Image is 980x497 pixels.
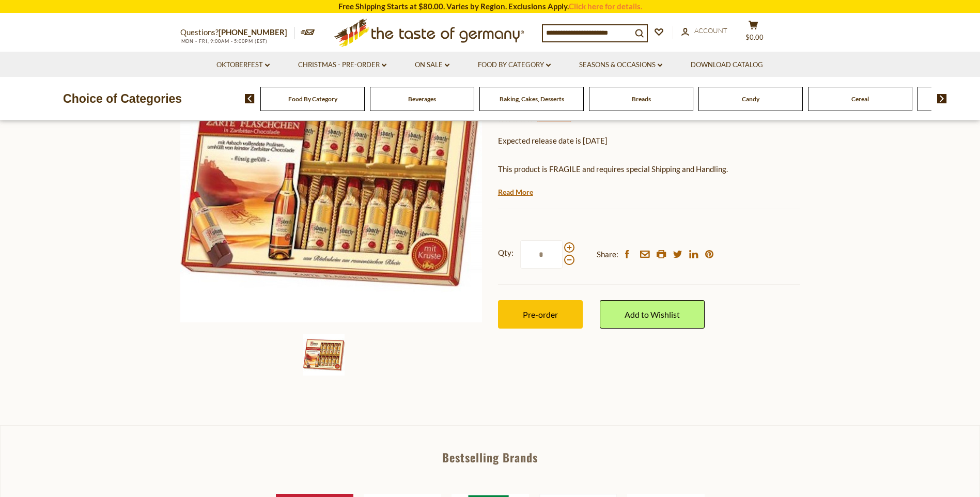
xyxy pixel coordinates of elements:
[1,452,979,463] div: Bestselling Brands
[408,95,436,103] a: Beverages
[937,94,947,103] img: next arrow
[415,59,449,71] a: On Sale
[691,59,763,71] a: Download Catalog
[180,38,268,44] span: MON - FRI, 9:00AM - 5:00PM (EST)
[498,246,514,259] strong: Qty:
[536,112,572,122] span: ( )
[498,134,800,147] p: Expected release date is [DATE]
[500,95,564,103] a: Baking, Cakes, Desserts
[245,94,255,103] img: previous arrow
[597,248,618,261] span: Share:
[180,20,483,322] img: Asbach Dark Chocolate Bottles with Brandy 20 pieces, 8.8 oz in Gift Box
[498,187,533,197] a: Read More
[508,183,800,196] li: We will ship this product in heat-protective, cushioned packaging and ice during warm weather mon...
[520,240,563,269] input: Qty:
[579,59,662,71] a: Seasons & Occasions
[523,309,558,319] span: Pre-order
[216,59,270,71] a: Oktoberfest
[219,27,287,37] a: [PHONE_NUMBER]
[288,95,337,103] a: Food By Category
[632,95,651,103] a: Breads
[298,59,386,71] a: Christmas - PRE-ORDER
[742,95,759,103] a: Candy
[694,26,727,35] span: Account
[851,95,869,103] a: Cereal
[569,2,642,11] a: Click here for details.
[498,163,800,176] p: This product is FRAGILE and requires special Shipping and Handling.
[180,26,295,39] p: Questions?
[498,300,583,329] button: Pre-order
[600,300,705,329] a: Add to Wishlist
[738,20,769,46] button: $0.00
[745,33,764,41] span: $0.00
[478,59,551,71] a: Food By Category
[681,25,727,37] a: Account
[303,334,345,376] img: Asbach Dark Chocolate Bottles with Brandy 20 pieces, 8.8 oz in Gift Box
